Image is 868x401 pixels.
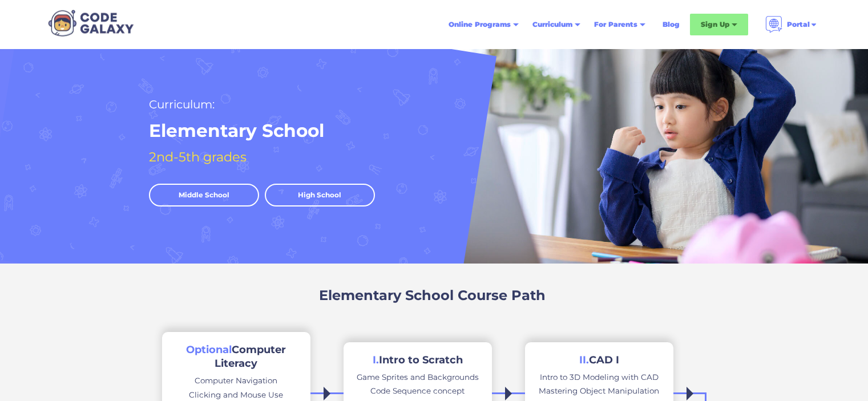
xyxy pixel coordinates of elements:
span: I. [373,354,379,366]
span: II. [579,354,589,366]
div: Intro to 3D Modeling with CAD [540,370,659,384]
div: Game Sprites and Backgrounds [357,370,479,384]
h2: Intro to Scratch [373,354,463,367]
a: High School [265,184,375,206]
h2: 2nd-5th grades [149,147,247,167]
h2: CAD I [579,354,619,367]
div: Mastering Object Manipulation [539,384,659,398]
h2: Computer Literacy [173,343,299,370]
a: Blog [656,14,687,35]
h2: Curriculum: [149,95,215,114]
div: Sign Up [701,19,729,30]
div: Online Programs [449,19,511,30]
div: Curriculum [532,19,572,30]
div: For Parents [594,19,637,30]
div: Portal [787,19,810,30]
div: Code Sequence concept [370,384,465,398]
span: Optional [186,343,232,356]
h1: Elementary School [149,119,324,143]
h3: Elementary School [319,286,454,305]
h3: Course Path [458,286,546,305]
a: Middle School [149,184,259,206]
div: Computer Navigation [195,374,277,387]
